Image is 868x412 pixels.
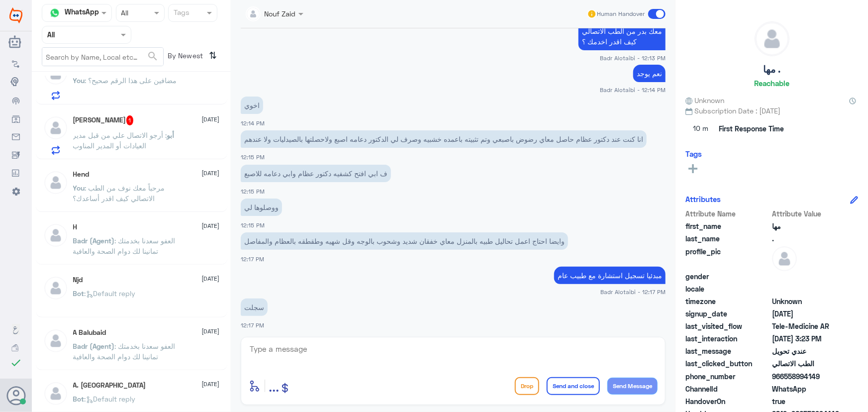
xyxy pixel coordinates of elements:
[6,386,25,405] button: Avatar
[241,130,647,148] p: 7/9/2025, 12:15 PM
[43,381,68,406] img: defaultAdmin.png
[73,328,106,337] h5: A Balubaid
[772,346,844,356] span: عندي تحويل
[633,65,666,82] p: 7/9/2025, 12:14 PM
[515,377,539,395] button: Drop
[685,321,770,331] span: last_visited_flow
[269,375,279,397] button: ...
[685,396,770,407] span: HandoverOn
[772,271,844,282] span: null
[772,396,844,407] span: true
[600,54,666,62] span: Badr Alotaibi - 12:13 PM
[600,86,666,94] span: Badr Alotaibi - 12:14 PM
[685,271,770,282] span: gender
[554,267,666,284] p: 7/9/2025, 12:17 PM
[685,246,770,269] span: profile_pic
[73,223,78,231] h5: H
[685,309,770,319] span: signup_date
[754,79,789,88] h6: Reachable
[241,222,265,228] span: 12:15 PM
[772,296,844,307] span: Unknown
[685,358,770,369] span: last_clicked_button
[43,170,68,195] img: defaultAdmin.png
[755,22,789,56] img: defaultAdmin.png
[73,236,176,255] span: : العفو سعدنا بخدمتك تمانينا لك دوام الصحة والعافية
[241,256,264,262] span: 12:17 PM
[43,328,68,353] img: defaultAdmin.png
[685,296,770,307] span: timezone
[73,170,90,179] h5: Hend
[147,50,159,62] span: search
[202,274,220,283] span: [DATE]
[73,381,146,390] h5: A. Turki
[43,115,68,140] img: defaultAdmin.png
[685,208,770,219] span: Attribute Name
[685,284,770,294] span: locale
[9,7,22,23] img: Widebot Logo
[85,76,177,85] span: : مضافين على هذا الرقم صحيح؟
[269,377,279,395] span: ...
[73,289,85,298] span: Bot
[772,333,844,344] span: 2025-09-13T12:23:46.6707594Z
[202,221,220,230] span: [DATE]
[772,371,844,382] span: 966558994149
[241,154,265,160] span: 12:15 PM
[209,47,217,64] i: ⇅
[47,5,62,20] img: whatsapp.png
[241,322,264,328] span: 12:17 PM
[73,76,85,85] span: You
[685,384,770,394] span: ChannelId
[772,384,844,394] span: 2
[43,223,68,248] img: defaultAdmin.png
[685,105,858,116] span: Subscription Date : [DATE]
[202,169,220,178] span: [DATE]
[772,284,844,294] span: null
[202,115,220,124] span: [DATE]
[685,221,770,231] span: first_name
[73,184,165,203] span: : مرحباً معك نوف من الطب الاتصالي كيف اقدر أساعدك؟
[42,48,163,66] input: Search by Name, Local etc…
[241,232,568,250] p: 7/9/2025, 12:17 PM
[685,333,770,344] span: last_interaction
[685,120,715,138] span: 10 m
[685,371,770,382] span: phone_number
[772,221,844,231] span: مها
[547,377,600,395] button: Send and close
[685,95,724,105] span: Unknown
[763,64,780,75] h5: مها .
[73,236,115,245] span: Badr (Agent)
[772,208,844,219] span: Attribute Value
[772,233,844,244] span: .
[579,12,666,50] p: 7/9/2025, 12:13 PM
[73,395,85,403] span: Bot
[241,188,265,195] span: 12:15 PM
[73,276,83,284] h5: Njd
[719,123,784,134] span: First Response Time
[73,342,115,350] span: Badr (Agent)
[241,97,263,114] p: 7/9/2025, 12:14 PM
[772,321,844,331] span: Tele-Medicine AR
[172,7,190,20] div: Tags
[241,199,282,216] p: 7/9/2025, 12:15 PM
[607,378,658,395] button: Send Message
[202,380,220,389] span: [DATE]
[73,131,167,150] span: : ‏أرجو الاتصال علي من قبل مدير العيادات أو المدير المناوب
[685,233,770,244] span: last_name
[241,120,265,126] span: 12:14 PM
[85,289,136,298] span: : Default reply
[147,48,159,65] button: search
[685,346,770,356] span: last_message
[685,195,721,204] h6: Attributes
[597,9,645,18] span: Human Handover
[43,276,68,301] img: defaultAdmin.png
[10,357,22,369] i: check
[772,358,844,369] span: الطب الاتصالي
[85,395,136,403] span: : Default reply
[164,47,205,67] span: By Newest
[241,299,268,316] p: 7/9/2025, 12:17 PM
[167,131,175,139] span: أبو
[73,184,85,192] span: You
[126,115,134,125] span: 1
[73,115,134,125] h5: أبو طلال
[73,342,176,361] span: : العفو سعدنا بخدمتك تمانينا لك دوام الصحة والعافية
